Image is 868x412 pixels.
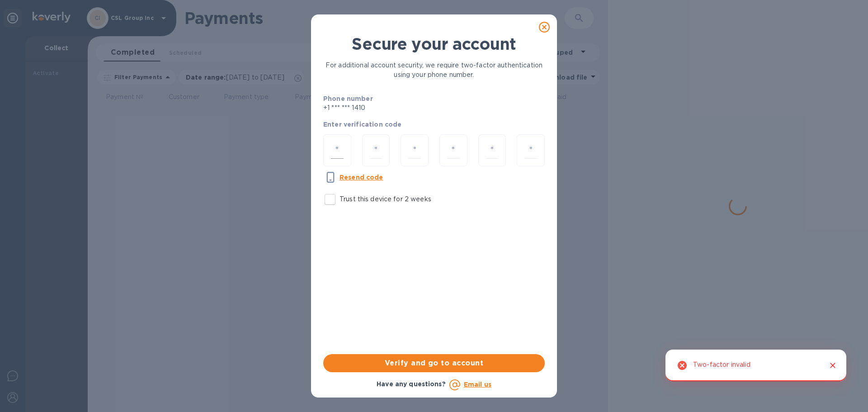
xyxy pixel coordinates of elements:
b: Have any questions? [377,380,446,388]
p: For additional account security, we require two-factor authentication using your phone number. [323,61,545,80]
div: Two-factor invalid [693,357,750,374]
p: Enter verification code [323,120,545,129]
u: Resend code [340,174,383,181]
p: Trust this device for 2 weeks [340,194,431,204]
span: Verify and go to account [330,358,538,369]
button: Close [827,360,839,371]
a: Email us [464,381,491,388]
h1: Secure your account [323,34,545,53]
b: Phone number [323,95,373,102]
button: Verify and go to account [323,354,545,372]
